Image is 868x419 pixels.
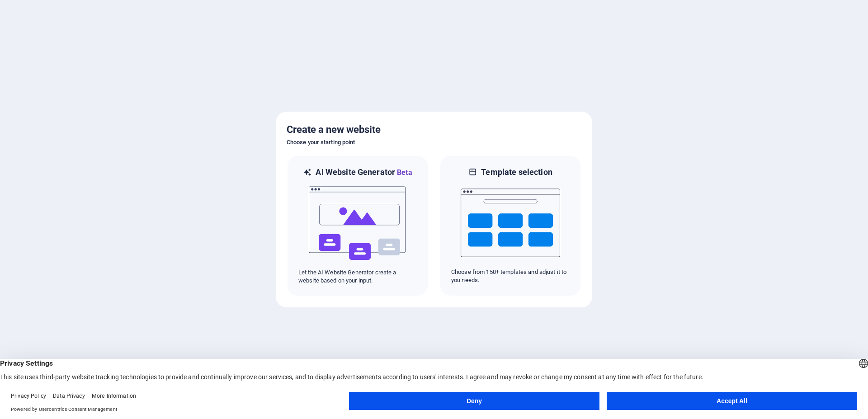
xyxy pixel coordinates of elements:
[298,268,417,285] p: Let the AI Website Generator create a website based on your input.
[439,155,581,297] div: Template selectionChoose from 150+ templates and adjust it to you needs.
[287,155,429,297] div: AI Website GeneratorBetaaiLet the AI Website Generator create a website based on your input.
[287,122,581,137] h5: Create a new website
[316,167,412,178] h6: AI Website Generator
[308,178,407,268] img: ai
[451,268,570,284] p: Choose from 150+ templates and adjust it to you needs.
[395,168,412,177] span: Beta
[481,167,552,178] h6: Template selection
[287,137,581,148] h6: Choose your starting point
